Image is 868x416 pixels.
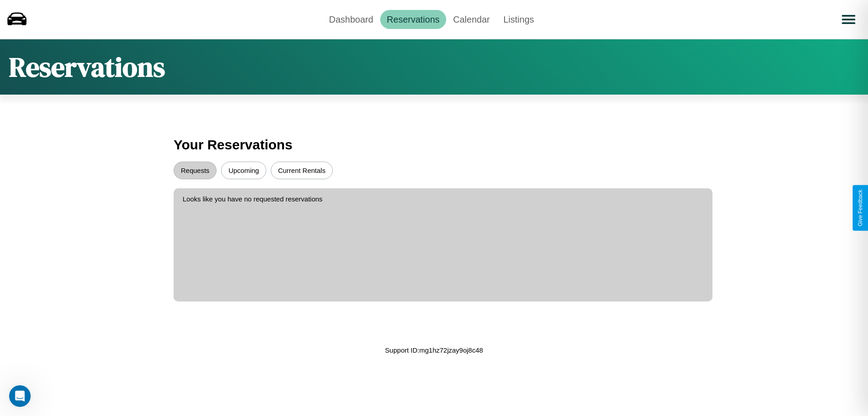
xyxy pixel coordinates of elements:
[271,162,333,179] button: Current Rentals
[496,10,541,29] a: Listings
[380,10,447,29] a: Reservations
[857,190,863,226] div: Give Feedback
[9,385,31,407] iframe: Intercom live chat
[322,10,380,29] a: Dashboard
[9,48,165,86] h1: Reservations
[446,10,496,29] a: Calendar
[221,162,266,179] button: Upcoming
[385,344,483,356] p: Support ID: mg1hz72jzay9oj8c48
[183,193,703,205] p: Looks like you have no requested reservations
[836,7,861,32] button: Open menu
[174,133,694,157] h3: Your Reservations
[174,162,217,179] button: Requests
